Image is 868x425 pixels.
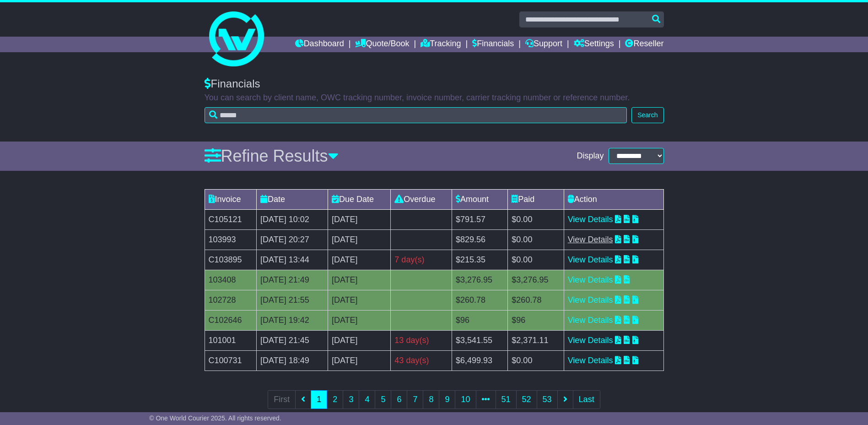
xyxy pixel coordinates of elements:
a: View Details [568,336,613,345]
span: © One World Courier 2025. All rights reserved. [149,414,281,422]
td: $96 [452,310,508,330]
a: View Details [568,316,613,325]
a: 3 [343,390,359,409]
td: $96 [508,310,564,330]
a: Refine Results [205,147,339,165]
td: Date [257,189,328,209]
a: 6 [391,390,407,409]
a: View Details [568,356,613,365]
a: View Details [568,275,613,284]
td: Paid [508,189,564,209]
p: You can search by client name, OWC tracking number, invoice number, carrier tracking number or re... [205,93,664,103]
td: [DATE] [328,350,390,371]
td: [DATE] 13:44 [257,250,328,270]
td: $0.00 [508,229,564,250]
a: 1 [311,390,327,409]
td: [DATE] [328,270,390,290]
td: Amount [452,189,508,209]
a: Settings [574,37,614,52]
a: Support [525,37,562,52]
a: 8 [423,390,439,409]
span: Display [577,151,604,161]
td: 102728 [205,290,257,310]
td: $0.00 [508,250,564,270]
td: $6,499.93 [452,350,508,371]
td: 103993 [205,229,257,250]
td: [DATE] [328,209,390,229]
td: [DATE] [328,229,390,250]
a: 7 [407,390,423,409]
td: Action [564,189,663,209]
td: $260.78 [452,290,508,310]
a: Reseller [625,37,663,52]
td: $3,276.95 [508,270,564,290]
a: 10 [455,390,476,409]
td: C103895 [205,250,257,270]
a: Tracking [421,37,461,52]
td: C100731 [205,350,257,371]
td: [DATE] [328,330,390,350]
div: 13 day(s) [394,334,448,347]
td: [DATE] 10:02 [257,209,328,229]
a: 53 [537,390,558,409]
td: Invoice [205,189,257,209]
a: 52 [516,390,537,409]
td: $791.57 [452,209,508,229]
td: C102646 [205,310,257,330]
td: $260.78 [508,290,564,310]
a: View Details [568,235,613,244]
td: $0.00 [508,350,564,371]
a: 4 [359,390,375,409]
td: $3,276.95 [452,270,508,290]
td: [DATE] 19:42 [257,310,328,330]
a: Last [573,390,600,409]
td: [DATE] 21:49 [257,270,328,290]
td: C105121 [205,209,257,229]
td: [DATE] 20:27 [257,229,328,250]
td: [DATE] 18:49 [257,350,328,371]
td: Overdue [391,189,452,209]
td: $0.00 [508,209,564,229]
button: Search [631,107,663,123]
td: $3,541.55 [452,330,508,350]
td: [DATE] 21:55 [257,290,328,310]
td: [DATE] [328,290,390,310]
a: View Details [568,255,613,264]
td: [DATE] [328,310,390,330]
td: [DATE] [328,250,390,270]
td: $215.35 [452,250,508,270]
div: 7 day(s) [394,254,448,266]
div: 43 day(s) [394,354,448,367]
td: $829.56 [452,229,508,250]
a: Quote/Book [355,37,409,52]
td: Due Date [328,189,390,209]
a: 9 [439,390,455,409]
td: [DATE] 21:45 [257,330,328,350]
a: View Details [568,295,613,305]
td: 103408 [205,270,257,290]
a: 51 [496,390,517,409]
td: $2,371.11 [508,330,564,350]
a: Financials [472,37,514,52]
a: View Details [568,215,613,224]
a: 5 [375,390,391,409]
a: Dashboard [295,37,344,52]
td: 101001 [205,330,257,350]
a: 2 [327,390,343,409]
div: Financials [205,77,664,91]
